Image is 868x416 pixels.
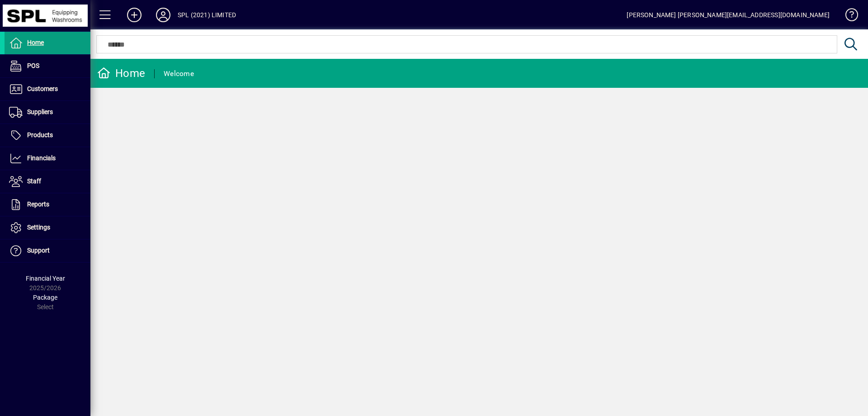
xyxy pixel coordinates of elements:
[27,177,41,185] span: Staff
[120,7,149,23] button: Add
[627,8,830,22] div: [PERSON_NAME] [PERSON_NAME][EMAIL_ADDRESS][DOMAIN_NAME]
[27,131,53,139] span: Products
[27,224,50,231] span: Settings
[839,2,857,31] a: Knowledge Base
[5,216,90,239] a: Settings
[27,108,53,115] span: Suppliers
[5,101,90,124] a: Suppliers
[27,201,49,208] span: Reports
[5,147,90,170] a: Financials
[164,67,194,81] div: Welcome
[27,85,58,92] span: Customers
[178,8,236,22] div: SPL (2021) LIMITED
[33,294,57,301] span: Package
[5,55,90,77] a: POS
[5,124,90,147] a: Products
[27,247,50,254] span: Support
[5,78,90,100] a: Customers
[27,62,39,69] span: POS
[26,275,65,282] span: Financial Year
[97,66,145,81] div: Home
[5,193,90,216] a: Reports
[5,239,90,262] a: Support
[5,170,90,193] a: Staff
[149,7,178,23] button: Profile
[27,154,56,162] span: Financials
[27,39,44,46] span: Home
